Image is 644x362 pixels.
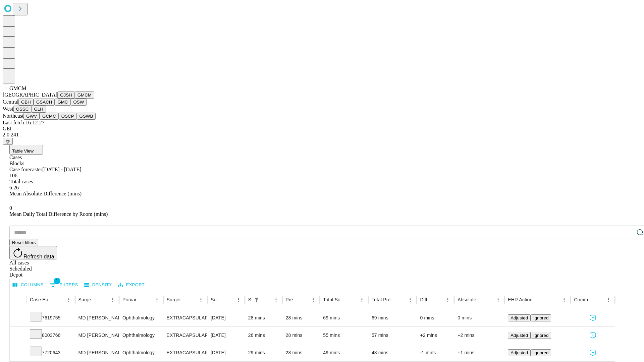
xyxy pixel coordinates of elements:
div: 57 mins [372,327,414,344]
button: Menu [443,295,452,304]
div: 2.0.241 [3,132,641,138]
div: Surgeon Name [78,297,98,302]
button: Menu [406,295,415,304]
div: Difference [420,297,433,302]
button: Table View [9,145,43,155]
span: Adjusted [511,315,528,320]
button: Sort [262,295,271,304]
div: +2 mins [420,327,451,344]
button: Expand [13,347,23,359]
button: Menu [152,295,162,304]
div: 0 mins [420,309,451,326]
div: Ophthalmology [122,327,160,344]
span: Mean Daily Total Difference by Room (mins) [9,211,108,217]
button: Export [116,280,146,290]
div: 29 mins [248,344,279,361]
button: Sort [594,295,604,304]
div: 48 mins [372,344,414,361]
button: Sort [187,295,196,304]
button: GMC [55,99,70,106]
button: Show filters [252,295,261,304]
button: GJSH [57,92,75,99]
button: Menu [309,295,318,304]
div: 7619755 [30,309,72,326]
div: Scheduled In Room Duration [248,297,251,302]
div: Total Predicted Duration [372,297,396,302]
span: Case forecaster [9,167,42,172]
button: Menu [271,295,281,304]
button: OSCP [59,113,77,120]
div: Total Scheduled Duration [323,297,347,302]
div: GEI [3,126,641,132]
span: [DATE] - [DATE] [42,167,81,172]
button: Ignored [531,349,551,356]
button: Sort [348,295,357,304]
span: Adjusted [511,350,528,355]
div: Surgery Name [167,297,186,302]
span: 1 [54,278,60,284]
button: Menu [559,295,569,304]
button: Sort [299,295,309,304]
div: Comments [574,297,593,302]
button: GSACH [34,99,55,106]
div: 26 mins [248,327,279,344]
span: Central [3,99,18,105]
button: Sort [224,295,234,304]
div: Surgery Date [211,297,224,302]
span: Mean Absolute Difference (mins) [9,191,82,196]
div: Absolute Difference [458,297,483,302]
button: GCMC [40,113,59,120]
button: @ [3,138,13,145]
button: Select columns [11,280,45,290]
div: [DATE] [211,327,241,344]
button: Sort [143,295,152,304]
button: Adjusted [508,349,531,356]
div: 28 mins [286,309,317,326]
span: Total cases [9,179,33,184]
span: Last fetch: 16:12:27 [3,120,45,125]
div: +2 mins [458,327,501,344]
div: [DATE] [211,309,241,326]
span: Ignored [533,350,548,355]
div: Case Epic Id [30,297,54,302]
div: 0 mins [458,309,501,326]
button: Sort [99,295,108,304]
div: 28 mins [286,344,317,361]
button: Adjusted [508,332,531,339]
span: Ignored [533,333,548,338]
span: Northeast [3,113,23,119]
div: [DATE] [211,344,241,361]
button: Sort [434,295,443,304]
button: Ignored [531,314,551,321]
span: [GEOGRAPHIC_DATA] [3,92,57,98]
span: Adjusted [511,333,528,338]
div: 8003766 [30,327,72,344]
button: Refresh data [9,246,57,259]
button: GSWB [77,113,96,120]
span: Reset filters [12,240,36,245]
div: EHR Action [508,297,532,302]
button: Menu [64,295,73,304]
div: 28 mins [286,327,317,344]
button: Show filters [48,280,80,290]
button: GMCM [75,92,94,99]
div: EXTRACAPSULAR CATARACT REMOVAL WITH [MEDICAL_DATA] [167,327,204,344]
span: Table View [12,148,34,154]
button: Sort [484,295,493,304]
div: 1 active filter [252,295,261,304]
button: Menu [493,295,503,304]
div: Predicted In Room Duration [286,297,299,302]
div: 49 mins [323,344,365,361]
span: 0 [9,205,12,211]
span: @ [5,139,10,144]
div: MD [PERSON_NAME] [78,327,116,344]
button: Adjusted [508,314,531,321]
span: 6.26 [9,185,19,190]
button: Menu [234,295,243,304]
button: Menu [357,295,367,304]
button: Menu [196,295,206,304]
button: Menu [604,295,613,304]
div: 28 mins [248,309,279,326]
button: OSW [71,99,87,106]
div: MD [PERSON_NAME] [78,309,116,326]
